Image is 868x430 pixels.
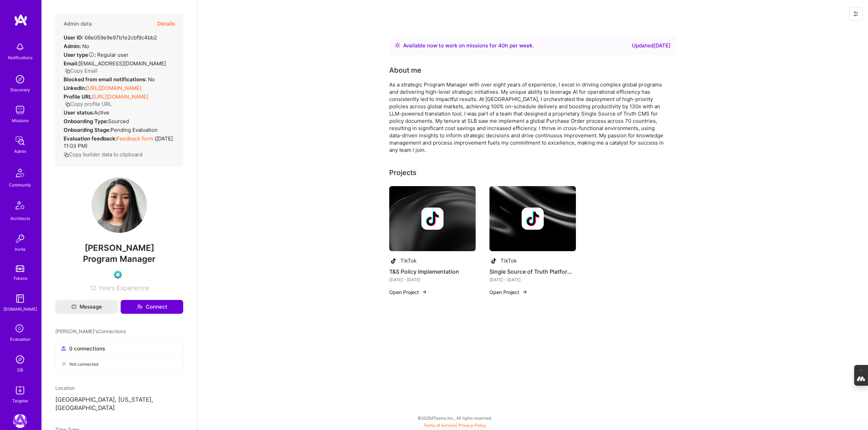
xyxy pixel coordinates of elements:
img: Admin Search [13,353,27,366]
button: 0 connectionsNot connected [55,339,183,370]
div: Regular user [64,51,129,58]
div: Location [55,384,183,392]
div: [DOMAIN_NAME] [3,305,37,313]
div: Available now to work on missions for h per week . [403,42,534,50]
i: icon Connect [137,304,143,310]
span: | [423,423,486,428]
span: Pending Evaluation [111,127,158,133]
i: icon Copy [65,102,70,107]
img: Evaluation Call Pending [114,271,122,279]
img: Availability [395,43,400,48]
strong: User type : [64,52,96,58]
div: Missions [12,117,29,124]
div: Targeter [12,397,28,404]
button: Open Project [389,289,427,296]
div: Projects [389,167,417,178]
i: icon Mail [72,304,76,309]
img: Company logo [421,208,444,230]
button: Copy builder data to clipboard [64,151,142,158]
span: 12 [90,284,96,292]
strong: Blocked from email notifications: [64,76,148,83]
strong: User ID: [64,34,83,41]
strong: LinkedIn: [64,85,86,91]
div: About me [389,65,421,75]
strong: Email: [64,60,78,67]
strong: Admin: [64,43,81,49]
img: arrow-right [522,289,528,295]
span: [PERSON_NAME]'s Connections [55,328,126,335]
div: Architects [10,215,30,222]
button: Details [157,14,175,34]
span: Not connected [69,360,98,368]
div: Discovery [10,86,30,93]
img: Company logo [389,257,398,265]
strong: Onboarding Type: [64,118,108,125]
a: Terms of Service [423,423,456,428]
img: discovery [13,72,27,86]
i: icon SelectionTeam [13,322,27,336]
div: No [64,43,89,50]
img: admin teamwork [13,134,27,148]
a: A.Team: Leading A.Team's Marketing & DemandGen [11,414,29,428]
span: Active [94,109,109,116]
div: No [64,76,155,83]
button: Open Project [489,289,528,296]
img: cover [489,186,576,251]
span: sourced [108,118,129,125]
i: icon CloseGray [61,361,67,367]
h4: T&S Policy Implementation [389,267,476,276]
p: [GEOGRAPHIC_DATA], [US_STATE], [GEOGRAPHIC_DATA] [55,396,183,412]
div: 68e059e9e97b1e2cbf9c4bb2 [64,34,157,41]
img: Invite [13,232,27,246]
div: Admin [14,148,26,155]
img: arrow-right [422,289,427,295]
i: icon Collaborator [61,346,66,351]
img: Community [12,165,28,181]
img: A.Team: Leading A.Team's Marketing & DemandGen [13,414,27,428]
a: [URL][DOMAIN_NAME] [86,85,141,91]
div: Evaluation [10,336,30,343]
button: Copy profile URL [65,100,112,108]
img: guide book [13,292,27,305]
span: Program Manager [83,254,156,264]
h4: Admin data [64,21,92,27]
img: bell [13,40,27,54]
i: Help [88,52,94,58]
span: 0 connections [69,345,105,352]
div: Notifications [8,54,32,61]
h4: Single Source of Truth Platform Development [489,267,576,276]
img: Skill Targeter [13,383,27,397]
strong: Profile URL: [64,93,93,100]
i: icon Copy [64,152,69,157]
a: Feedback form [117,135,153,142]
div: TikTok [400,257,417,264]
strong: Onboarding Stage: [64,127,111,133]
img: User Avatar [92,177,147,233]
a: Privacy Policy [458,423,486,428]
button: Message [55,300,118,314]
span: [PERSON_NAME] [55,243,183,253]
img: tokens [16,265,24,272]
strong: Evaluation feedback: [64,135,117,142]
div: As a strategic Program Manager with over eight years of experience, I excel in driving complex gl... [389,81,666,154]
img: teamwork [13,103,27,117]
span: 40 [498,42,505,49]
span: Years Experience [99,284,149,292]
strong: User status: [64,109,94,116]
div: Tokens [13,275,27,282]
img: cover [389,186,476,251]
span: [EMAIL_ADDRESS][DOMAIN_NAME] [78,60,166,67]
button: Connect [121,300,183,314]
img: Architects [12,198,28,215]
div: Invite [15,246,26,253]
img: Company logo [522,208,544,230]
div: [DATE] - [DATE] [489,276,576,283]
a: [URL][DOMAIN_NAME] [93,93,148,100]
div: Updated [DATE] [632,42,671,50]
button: Copy Email [65,67,97,74]
div: ( [DATE] 11:03 PM ) [64,135,175,149]
div: TikTok [501,257,517,264]
div: [DATE] - [DATE] [389,276,476,283]
div: © 2025 ATeams Inc., All rights reserved. [41,409,868,427]
div: DB [17,366,23,374]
